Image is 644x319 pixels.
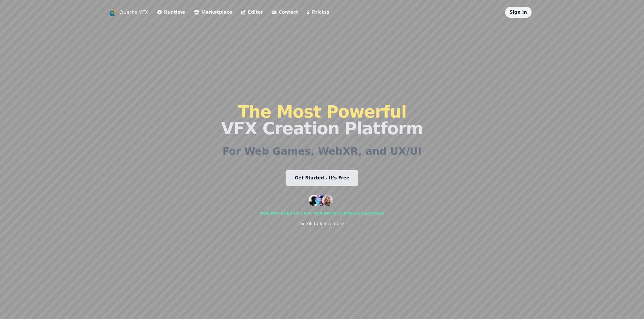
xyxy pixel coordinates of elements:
[510,9,527,15] a: Sign In
[322,195,333,206] img: customer 3
[237,102,406,121] span: The Most Powerful
[286,170,358,186] a: Get Started - It's Free
[308,195,320,206] img: customer 1
[259,210,385,216] div: Already used by 500+ vfx artists and developers!
[272,9,298,16] a: Contact
[300,220,344,227] div: Scroll to learn more
[307,9,329,16] a: Pricing
[222,146,422,157] h2: For Web Games, WebXR, and UX/UI
[119,8,149,16] a: Quarks VFX
[194,9,232,16] a: Marketplace
[241,9,263,16] a: Editor
[315,195,326,206] img: customer 2
[221,103,423,137] h1: VFX Creation Platform
[157,9,185,16] a: Runtime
